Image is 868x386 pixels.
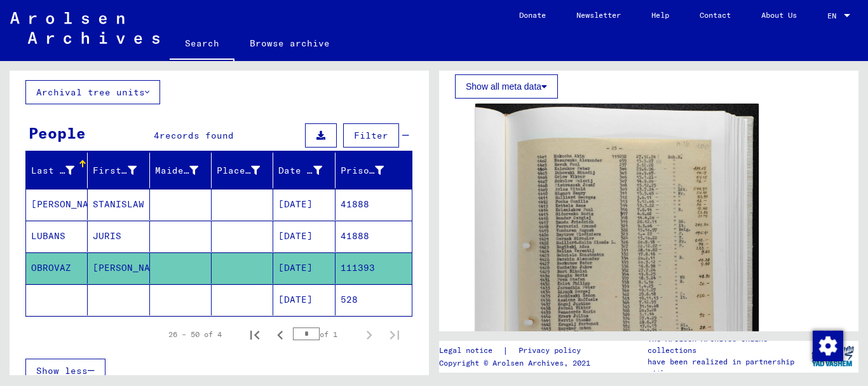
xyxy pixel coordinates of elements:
button: Previous page [268,322,293,347]
a: Privacy policy [508,344,596,357]
span: EN [827,11,841,20]
mat-cell: 41888 [336,189,412,220]
mat-cell: STANISLAW [88,189,149,220]
span: 4 [154,130,159,141]
a: Search [170,28,234,61]
a: Browse archive [234,28,345,59]
button: Next page [356,322,382,347]
mat-cell: JURIS [88,221,149,252]
button: First page [242,322,268,347]
mat-cell: [PERSON_NAME] [88,252,149,284]
span: Filter [354,130,388,141]
mat-header-cell: First Name [88,153,149,188]
mat-cell: [DATE] [273,189,335,220]
p: have been realized in partnership with [648,356,806,379]
div: Maiden Name [155,164,198,177]
div: Last Name [31,164,74,177]
div: Change consent [812,330,843,361]
mat-cell: 41888 [336,221,412,252]
mat-header-cell: Date of Birth [273,153,335,188]
img: yv_logo.png [809,340,857,372]
div: | [439,344,596,357]
p: The Arolsen Archives online collections [648,333,806,356]
mat-cell: 528 [336,284,412,315]
mat-cell: [DATE] [273,284,335,315]
span: Show less [36,365,88,376]
button: Show less [25,359,105,383]
div: 26 – 50 of 4 [168,329,222,340]
div: Place of Birth [217,160,276,181]
div: Last Name [31,160,90,181]
img: Change consent [813,331,843,361]
div: Prisoner # [341,164,384,177]
mat-cell: OBROVAZ [26,252,88,284]
img: Arolsen_neg.svg [10,12,159,44]
div: Date of Birth [278,164,322,177]
span: records found [159,130,234,141]
button: Show all meta data [455,74,558,99]
mat-cell: 111393 [336,252,412,284]
mat-header-cell: Prisoner # [336,153,412,188]
div: Maiden Name [155,160,214,181]
div: Place of Birth [217,164,260,177]
div: First Name [93,164,136,177]
mat-cell: [PERSON_NAME] [26,189,88,220]
mat-cell: [DATE] [273,252,335,284]
div: People [29,121,86,144]
div: Date of Birth [278,160,337,181]
mat-cell: [DATE] [273,221,335,252]
button: Filter [343,123,399,148]
div: of 1 [293,328,356,340]
mat-header-cell: Last Name [26,153,88,188]
mat-cell: LUBANS [26,221,88,252]
a: Legal notice [439,344,503,357]
mat-header-cell: Maiden Name [150,153,212,188]
button: Last page [382,322,407,347]
mat-header-cell: Place of Birth [212,153,273,188]
p: Copyright © Arolsen Archives, 2021 [439,357,596,369]
div: Prisoner # [341,160,400,181]
div: First Name [93,160,152,181]
button: Archival tree units [25,80,160,104]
